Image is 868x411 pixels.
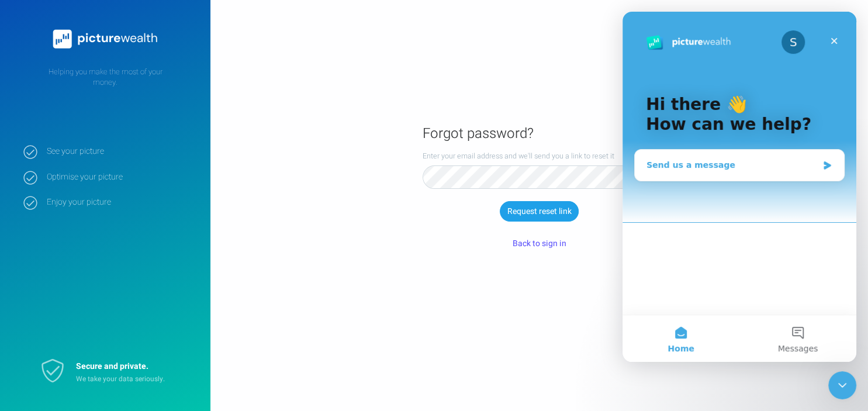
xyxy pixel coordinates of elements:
[423,151,656,161] label: Enter your email address and we'll send you a link to reset it
[47,23,164,55] img: PictureWealth
[23,67,187,88] p: Helping you make the most of your money.
[76,374,181,384] p: We take your data seriously.
[623,12,856,362] iframe: Intercom live chat
[423,125,656,143] h1: Forgot password?
[828,371,856,399] iframe: Intercom live chat
[47,197,193,208] strong: Enjoy your picture
[47,172,193,182] strong: Optimise your picture
[76,360,148,372] strong: Secure and private.
[500,201,578,221] button: Request reset link
[504,234,575,254] button: Back to sign in
[47,146,193,157] strong: See your picture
